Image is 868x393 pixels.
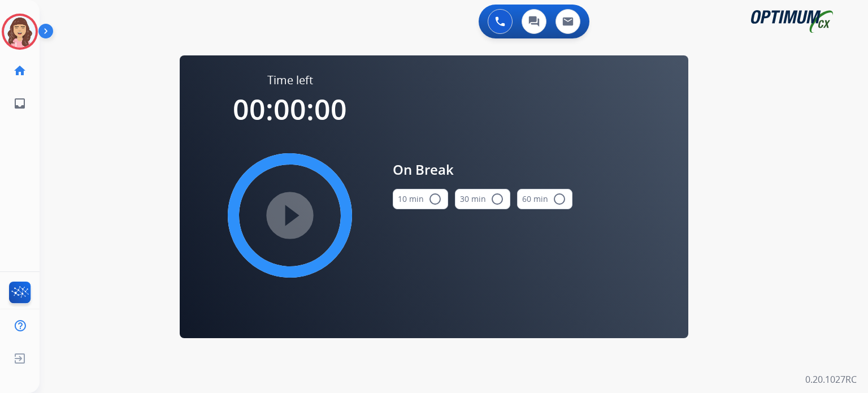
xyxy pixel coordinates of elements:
span: 00:00:00 [233,90,347,128]
mat-icon: radio_button_unchecked [491,192,504,206]
span: On Break [393,159,572,180]
mat-icon: inbox [13,97,27,110]
span: Time left [267,72,313,88]
mat-icon: home [13,64,27,77]
button: 60 min [517,189,572,209]
mat-icon: radio_button_unchecked [553,192,566,206]
button: 10 min [393,189,448,209]
mat-icon: radio_button_unchecked [428,192,442,206]
button: 30 min [455,189,510,209]
p: 0.20.1027RC [805,373,857,386]
img: avatar [4,16,36,47]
